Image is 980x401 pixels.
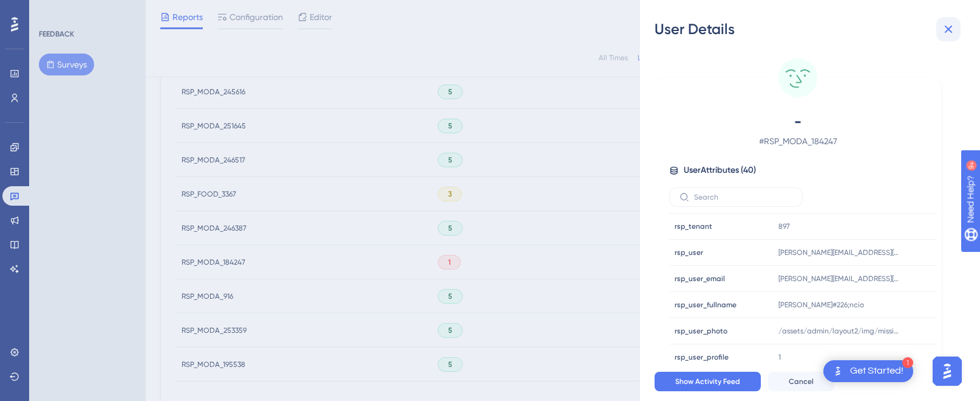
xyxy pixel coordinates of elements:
[694,193,792,201] input: Search
[675,326,727,336] span: rsp_user_photo
[675,221,712,231] span: rsp_tenant
[902,357,913,368] div: 1
[778,352,781,362] span: 1
[675,248,703,257] span: rsp_user
[778,274,900,284] span: [PERSON_NAME][EMAIL_ADDRESS][DOMAIN_NAME]
[789,377,814,386] span: Cancel
[29,3,76,18] span: Need Help?
[675,300,737,310] span: rsp_user_fullname
[823,360,913,382] div: Open Get Started! checklist, remaining modules: 1
[778,248,900,257] span: [PERSON_NAME][EMAIL_ADDRESS][DOMAIN_NAME]
[675,352,729,362] span: rsp_user_profile
[768,372,834,391] button: Cancel
[684,163,756,178] span: User Attributes ( 40 )
[778,221,790,231] span: 897
[831,364,845,378] img: launcher-image-alternative-text
[691,134,905,148] span: # RSP_MODA_184247
[655,19,965,39] div: User Details
[929,353,965,389] iframe: UserGuiding AI Assistant Launcher
[83,6,90,16] div: 9+
[778,300,864,310] span: [PERSON_NAME]#226;ncio
[778,326,900,336] span: /assets/admin/layout2/img/missing-avatar.svg
[675,274,725,284] span: rsp_user_email
[675,377,740,386] span: Show Activity Feed
[691,112,905,131] span: -
[655,372,761,391] button: Show Activity Feed
[850,364,903,378] div: Get Started!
